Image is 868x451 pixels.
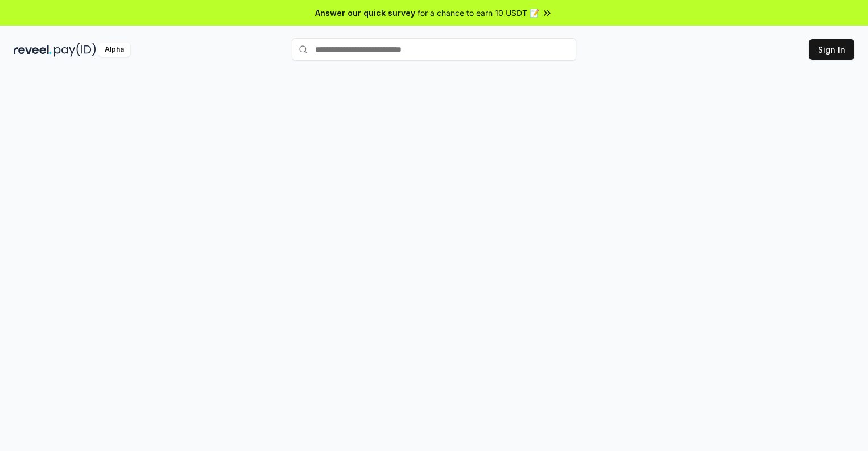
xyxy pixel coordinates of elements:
[809,39,854,60] button: Sign In
[315,7,415,19] span: Answer our quick survey
[14,43,52,57] img: reveel_dark
[418,7,539,19] span: for a chance to earn 10 USDT 📝
[54,43,96,57] img: pay_id
[98,43,130,57] div: Alpha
